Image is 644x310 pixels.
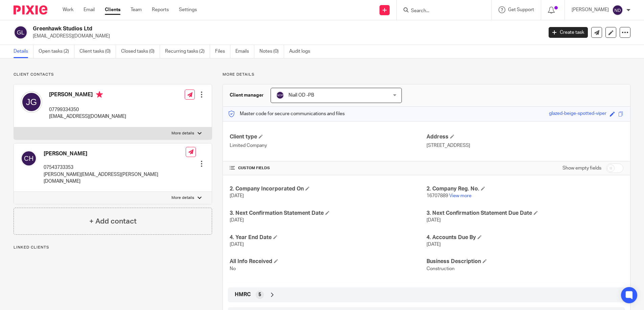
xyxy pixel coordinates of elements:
[215,45,230,58] a: Files
[230,234,427,241] h4: 4. Year End Date
[230,185,427,192] h4: 2. Company Incorporated On
[165,45,210,58] a: Recurring tasks (2)
[121,45,160,58] a: Closed tasks (0)
[427,142,623,149] p: [STREET_ADDRESS]
[230,218,244,223] span: [DATE]
[63,6,73,13] a: Work
[14,5,47,15] img: Pixie
[44,164,186,171] p: 07543733353
[427,242,441,247] span: [DATE]
[230,210,427,217] h4: 3. Next Confirmation Statement Date
[39,45,74,58] a: Open tasks (2)
[427,185,623,192] h4: 2. Company Reg. No.
[84,6,95,13] a: Email
[14,72,212,77] p: Client contacts
[562,165,601,172] label: Show empty fields
[410,8,471,14] input: Search
[427,210,623,217] h4: 3. Next Confirmation Statement Due Date
[171,195,194,201] p: More details
[235,45,254,58] a: Emails
[427,234,623,241] h4: 4. Accounts Due By
[44,171,186,185] p: [PERSON_NAME][EMAIL_ADDRESS][PERSON_NAME][DOMAIN_NAME]
[14,45,33,58] a: Details
[289,45,315,58] a: Audit logs
[49,91,126,100] h4: [PERSON_NAME]
[427,133,623,140] h4: Address
[33,33,538,40] p: [EMAIL_ADDRESS][DOMAIN_NAME]
[44,150,186,157] h4: [PERSON_NAME]
[235,291,251,298] span: HMRC
[230,133,427,140] h4: Client type
[228,110,345,117] p: Master code for secure communications and files
[230,242,244,247] span: [DATE]
[427,258,623,265] h4: Business Description
[14,25,28,40] img: svg%3E
[49,106,126,113] p: 07799334350
[21,150,37,166] img: svg%3E
[258,291,261,298] span: 5
[289,93,314,98] span: Niall OD -PB
[49,113,126,120] p: [EMAIL_ADDRESS][DOMAIN_NAME]
[230,266,236,271] span: No
[230,258,427,265] h4: All Info Received
[612,5,623,16] img: svg%3E
[230,193,244,198] span: [DATE]
[427,193,448,198] span: 16707889
[131,6,142,13] a: Team
[230,142,427,149] p: Limited Company
[171,131,194,136] p: More details
[259,45,284,58] a: Notes (0)
[508,7,534,12] span: Get Support
[96,91,103,98] i: Primary
[427,218,441,223] span: [DATE]
[230,165,427,171] h4: CUSTOM FIELDS
[14,245,212,250] p: Linked clients
[79,45,116,58] a: Client tasks (0)
[105,6,120,13] a: Clients
[427,266,455,271] span: Construction
[549,27,588,38] a: Create task
[33,25,437,32] h2: Greenhawk Studios Ltd
[152,6,169,13] a: Reports
[276,91,284,99] img: svg%3E
[572,6,609,13] p: [PERSON_NAME]
[223,72,630,77] p: More details
[179,6,197,13] a: Settings
[549,110,606,118] div: glazed-beige-spotted-viper
[89,216,137,227] h4: + Add contact
[449,193,471,198] a: View more
[230,92,264,99] h3: Client manager
[21,91,42,113] img: svg%3E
